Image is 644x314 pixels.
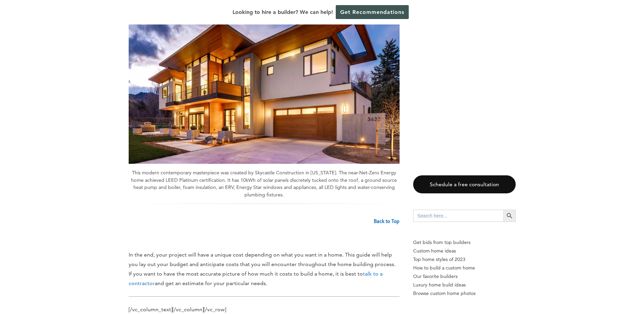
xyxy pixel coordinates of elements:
a: Our favorite builders [413,272,516,281]
a: Schedule a free consultation [413,175,516,193]
a: Top home styles of 2023 [413,255,516,264]
input: Search here... [413,210,503,222]
p: This modern contemporary masterpiece was created by Skycastle Construction in [US_STATE]. The nea... [129,169,400,204]
a: Get Recommendations [336,5,409,19]
p: In the end, your project will have a unique cost depending on what you want in a home. This guide... [129,250,400,288]
a: Back to Top [374,217,400,224]
a: talk to a contractor [129,271,383,286]
a: How to build a custom home [413,264,516,272]
svg: Search [506,212,513,220]
a: Luxury home build ideas [413,281,516,289]
a: Custom home ideas [413,247,516,255]
p: Get bids from top builders [413,238,516,247]
a: Browse custom home photos [413,289,516,298]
